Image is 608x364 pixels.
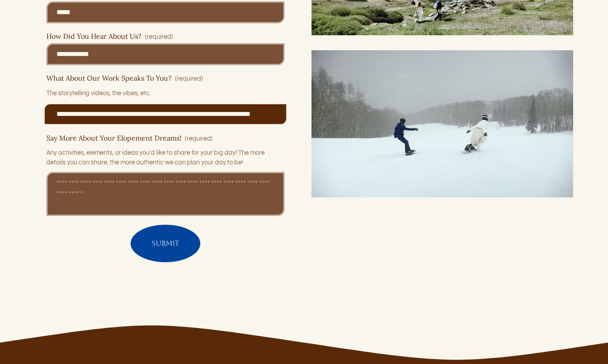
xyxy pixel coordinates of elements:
button: Submit [131,225,200,262]
span: Say More About Your Elopement Dreams! [46,134,181,142]
span: How Did You Hear About Us? [46,32,142,41]
p: The storytelling videos, the vibes, etc. [46,85,285,101]
span: (required) [175,74,203,84]
span: (required) [185,134,213,144]
span: What About Our Work Speaks To You? [46,74,172,82]
p: Any activities, elements, or ideas you'd like to share for your big day! The more details you can... [46,145,285,170]
span: (required) [145,32,173,42]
